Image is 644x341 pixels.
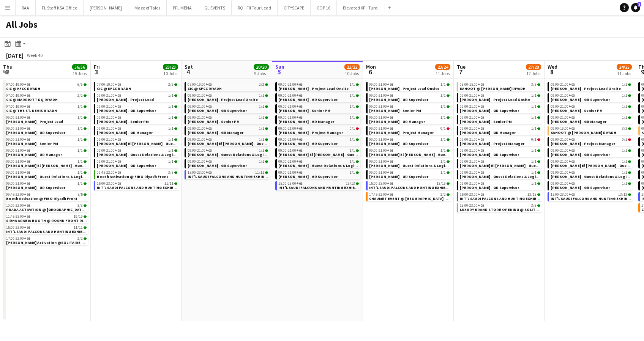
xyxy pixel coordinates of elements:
[3,104,88,115] div: 07:00-19:00+031/1CIC @ THE ST. REGIS RIYADH
[460,116,484,119] span: 09:00-21:00
[460,83,484,86] span: 08:00-15:00
[6,119,63,124] span: Aysel Ahmadova - Project Lead
[548,93,633,104] div: 09:00-21:00+031/1[PERSON_NAME] - GR Supervisor
[97,83,121,86] span: 07:00-19:00
[278,104,359,113] a: 09:00-21:00+031/1[PERSON_NAME] - Senior PM
[369,148,450,157] a: 09:00-21:00+031/1[PERSON_NAME] El [PERSON_NAME] - Guest Relations Manager
[457,82,542,93] div: 08:00-15:00+033/3KAHOOT @ [PERSON_NAME] RIYADH
[6,108,57,113] span: CIC @ THE ST. REGIS RIYADH
[551,115,631,124] a: 09:00-21:00+031/1[PERSON_NAME] - GR Manager
[350,116,355,119] span: 1/1
[369,119,425,124] span: Giuseppe Fontani - GR Manager
[387,93,393,98] span: +03
[296,137,303,142] span: +03
[36,0,84,15] button: FL Staff KSA Office
[275,137,360,148] div: 09:00-21:00+031/1[PERSON_NAME] - GR Supervisor
[460,94,484,97] span: 09:00-21:00
[296,82,303,87] span: +03
[24,104,30,109] span: +03
[259,105,264,108] span: 1/1
[548,82,633,93] div: 09:00-21:00+031/1[PERSON_NAME] - Project Lead Onsite
[94,93,179,104] div: 09:00-21:00+031/1[PERSON_NAME] - Project Lead
[168,127,174,130] span: 1/1
[551,130,616,135] span: KAHOOT @ MALFA HALL RIYADH
[548,148,633,159] div: 09:00-21:00+031/1[PERSON_NAME] - GR Supervisor
[97,141,213,146] span: Serina El Kaissi - Guest Relations Manager
[369,86,439,91] span: Aysel Ahmadova - Project Lead Onsite
[3,148,88,159] div: 09:00-21:00+031/1[PERSON_NAME] - GR Manager
[369,82,450,91] a: 09:00-21:00+031/1[PERSON_NAME] - Project Lead Onsite
[6,82,87,91] a: 07:00-19:00+036/6CIC @ KFCC RIYADH
[278,115,359,124] a: 09:00-21:00+031/1[PERSON_NAME] - GR Manager
[77,127,83,130] span: 1/1
[387,137,393,142] span: +03
[457,137,542,148] div: 09:00-21:00+030/1[PERSON_NAME] - Project Manager
[3,126,88,137] div: 09:00-21:00+031/1[PERSON_NAME] - GR Supervisor
[77,105,83,108] span: 1/1
[551,105,575,108] span: 09:00-21:00
[551,141,615,146] span: Mahmoud Kerzani - Project Manager
[622,94,627,97] span: 1/1
[24,148,30,153] span: +03
[531,116,537,119] span: 1/1
[84,0,128,15] button: [PERSON_NAME]
[548,115,633,126] div: 09:00-21:00+031/1[PERSON_NAME] - GR Manager
[296,115,303,120] span: +03
[460,104,540,113] a: 09:00-21:00+031/1[PERSON_NAME] - GR Supervisor
[97,105,121,108] span: 09:00-21:00
[188,104,268,113] a: 09:00-21:00+031/1[PERSON_NAME] - GR Supervisor
[551,97,610,102] span: Basim Aqil - GR Supervisor
[369,149,393,152] span: 09:00-21:00
[94,82,179,93] div: 07:00-19:00+032/2CIC @ KFCC RIYADH
[478,137,484,142] span: +03
[3,137,88,148] div: 09:00-21:00+031/1[PERSON_NAME] - Senior PM
[278,0,311,15] button: CITYSCAPE
[188,141,303,146] span: Serina El Kaissi - Guest Relations Manager
[259,94,264,97] span: 1/1
[6,94,30,97] span: 07:00-19:00
[205,82,212,87] span: +03
[188,105,212,108] span: 09:00-21:00
[478,104,484,109] span: +03
[460,105,484,108] span: 09:00-21:00
[6,126,87,135] a: 09:00-21:00+031/1[PERSON_NAME] - GR Supervisor
[278,82,359,91] a: 09:00-21:00+031/1[PERSON_NAME] - Project Lead Onsite
[278,83,303,86] span: 09:00-21:00
[24,126,30,131] span: +03
[568,104,575,109] span: +03
[6,149,30,152] span: 09:00-21:00
[531,127,537,130] span: 1/1
[6,127,30,130] span: 09:00-21:00
[188,108,247,113] span: Basim Aqil - GR Supervisor
[168,116,174,119] span: 1/1
[638,2,641,7] span: 3
[478,82,484,87] span: +03
[457,104,542,115] div: 09:00-21:00+031/1[PERSON_NAME] - GR Supervisor
[188,148,268,157] a: 09:00-21:00+031/1[PERSON_NAME] - Guest Relations & Logistics Manager
[188,83,212,86] span: 07:00-19:00
[551,94,575,97] span: 09:00-21:00
[460,108,519,113] span: Basim Aqil - GR Supervisor
[6,137,87,146] a: 09:00-21:00+031/1[PERSON_NAME] - Senior PM
[185,137,270,148] div: 09:00-21:00+031/1[PERSON_NAME] El [PERSON_NAME] - Guest Relations Manager
[275,115,360,126] div: 09:00-21:00+031/1[PERSON_NAME] - GR Manager
[369,94,393,97] span: 09:00-21:00
[460,97,530,102] span: Aysel Ahmadova - Project Lead Onsite
[77,94,83,97] span: 2/2
[278,149,303,152] span: 09:00-21:00
[6,104,87,113] a: 07:00-19:00+031/1CIC @ THE ST. REGIS RIYADH
[97,127,121,130] span: 09:00-21:00
[369,108,421,113] span: Diana Fazlitdinova - Senior PM
[369,130,434,135] span: Mahmoud Kerzani - Project Manager
[185,126,270,137] div: 09:00-21:00+031/1[PERSON_NAME] - GR Manager
[97,82,177,91] a: 07:00-19:00+032/2CIC @ KFCC RIYADH
[185,93,270,104] div: 09:00-21:00+031/1[PERSON_NAME] - Project Lead Onsite
[275,82,360,93] div: 09:00-21:00+031/1[PERSON_NAME] - Project Lead Onsite
[278,130,343,135] span: Mahmoud Kerzani - Project Manager
[205,93,212,98] span: +03
[188,130,243,135] span: Giuseppe Fontani - GR Manager
[6,105,30,108] span: 07:00-19:00
[460,130,516,135] span: Giuseppe Fontani - GR Manager
[440,127,446,130] span: 0/1
[97,148,177,157] a: 09:00-21:00+031/1[PERSON_NAME] - Guest Relations & Logistics Manager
